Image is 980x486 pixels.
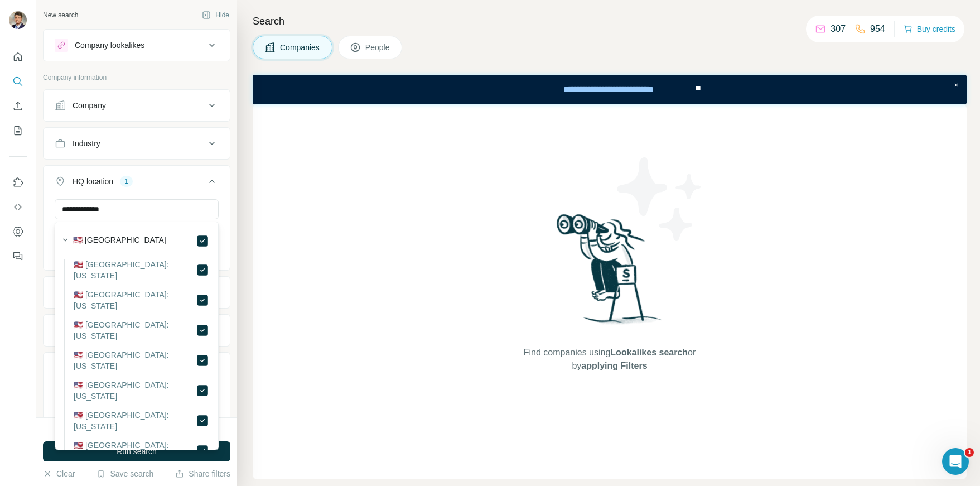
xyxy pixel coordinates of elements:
[44,168,230,199] button: HQ location1
[581,361,647,370] span: applying Filters
[9,246,27,266] button: Feedback
[74,259,196,281] label: 🇺🇸 [GEOGRAPHIC_DATA]: [US_STATE]
[43,10,78,20] div: New search
[43,441,230,461] button: Run search
[44,279,230,306] button: Annual revenue ($)
[9,222,27,242] button: Dashboard
[44,355,230,386] button: Technologies2
[904,21,955,37] button: Buy credits
[43,73,230,83] p: Company information
[253,75,967,104] iframe: Banner
[9,47,27,67] button: Quick start
[870,22,885,36] p: 954
[9,11,27,29] img: Avatar
[44,92,230,119] button: Company
[96,468,153,479] button: Save search
[74,410,196,432] label: 🇺🇸 [GEOGRAPHIC_DATA]: [US_STATE]
[9,172,27,193] button: Use Surfe on LinkedIn
[43,468,75,479] button: Clear
[253,13,967,29] h4: Search
[73,138,100,149] div: Industry
[73,176,113,187] div: HQ location
[44,32,230,59] button: Company lookalikes
[965,448,974,457] span: 1
[44,317,230,344] button: Employees (size)
[610,149,710,249] img: Surfe Illustration - Stars
[117,446,157,457] span: Run search
[73,234,166,248] label: 🇺🇸 [GEOGRAPHIC_DATA]
[520,346,699,373] span: Find companies using or by
[831,22,846,36] p: 307
[74,289,196,311] label: 🇺🇸 [GEOGRAPHIC_DATA]: [US_STATE]
[73,100,106,111] div: Company
[120,176,133,186] div: 1
[942,448,969,475] iframe: Intercom live chat
[9,96,27,116] button: Enrich CSV
[74,379,196,402] label: 🇺🇸 [GEOGRAPHIC_DATA]: [US_STATE]
[9,197,27,217] button: Use Surfe API
[610,348,688,357] span: Lookalikes search
[44,130,230,157] button: Industry
[9,71,27,92] button: Search
[75,40,144,51] div: Company lookalikes
[175,468,230,479] button: Share filters
[280,42,321,53] span: Companies
[365,42,391,53] span: People
[552,211,668,335] img: Surfe Illustration - Woman searching with binoculars
[74,440,196,462] label: 🇺🇸 [GEOGRAPHIC_DATA]: [US_STATE]
[74,319,196,341] label: 🇺🇸 [GEOGRAPHIC_DATA]: [US_STATE]
[74,349,196,372] label: 🇺🇸 [GEOGRAPHIC_DATA]: [US_STATE]
[9,121,27,141] button: My lists
[194,7,237,23] button: Hide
